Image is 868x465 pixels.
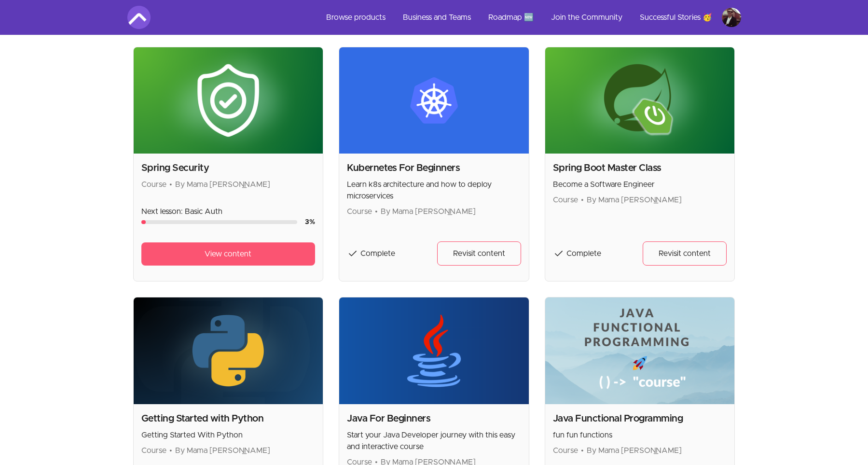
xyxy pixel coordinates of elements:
img: Product image for Kubernetes For Beginners [339,47,529,154]
img: Product image for Spring Boot Master Class [545,47,735,154]
span: Revisit content [453,248,505,259]
span: Course [553,447,578,454]
a: View content [141,242,316,266]
span: View content [205,248,251,260]
h2: Java Functional Programming [553,412,727,425]
span: Course [141,181,166,188]
img: Product image for Java For Beginners [339,297,529,404]
img: Product image for Spring Security [134,47,323,154]
p: Next lesson: Basic Auth [141,206,316,217]
span: Revisit content [659,248,711,259]
h2: Kubernetes For Beginners [347,161,521,175]
img: Product image for Java Functional Programming [545,297,735,404]
p: Getting Started With Python [141,429,316,441]
span: • [169,447,172,454]
span: By Mama [PERSON_NAME] [175,181,270,188]
span: Course [553,196,578,204]
a: Successful Stories 🥳 [632,6,720,29]
img: Profile image for Vlad [722,8,741,27]
span: Course [347,208,372,215]
img: Product image for Getting Started with Python [134,297,323,404]
a: Join the Community [543,6,630,29]
p: Start your Java Developer journey with this easy and interactive course [347,429,521,452]
span: check [347,248,358,259]
span: By Mama [PERSON_NAME] [587,196,682,204]
span: • [581,196,584,204]
span: Complete [566,250,601,257]
span: • [581,447,584,454]
span: check [553,248,565,259]
span: By Mama [PERSON_NAME] [175,447,270,454]
nav: Main [318,6,741,29]
span: Complete [360,250,395,257]
p: Learn k8s architecture and how to deploy microservices [347,179,521,202]
p: fun fun functions [553,429,727,441]
span: • [169,181,172,188]
a: Business and Teams [395,6,479,29]
div: Course progress [141,220,298,224]
span: • [375,208,378,215]
span: 3 % [305,219,315,225]
h2: Java For Beginners [347,412,521,425]
h2: Spring Boot Master Class [553,161,727,175]
img: Amigoscode logo [127,6,151,29]
h2: Spring Security [141,161,316,175]
span: Course [141,447,166,454]
a: Revisit content [437,241,521,266]
span: By Mama [PERSON_NAME] [587,447,682,454]
a: Roadmap 🆕 [481,6,541,29]
p: Become a Software Engineer [553,179,727,190]
a: Revisit content [643,241,727,266]
h2: Getting Started with Python [141,412,316,425]
a: Browse products [318,6,393,29]
span: By Mama [PERSON_NAME] [381,208,476,215]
